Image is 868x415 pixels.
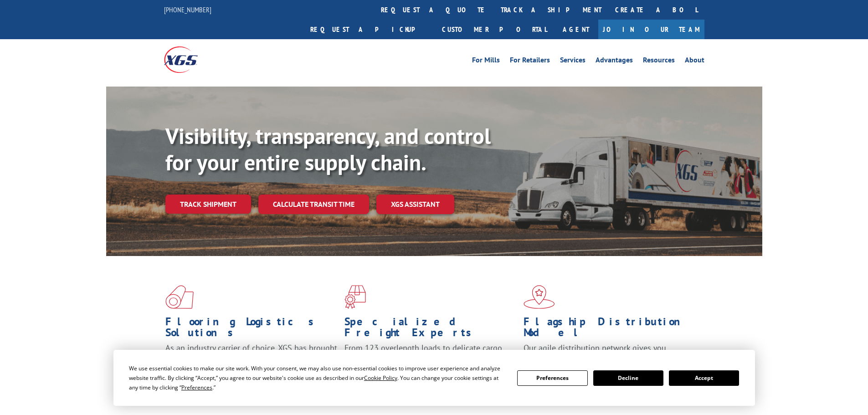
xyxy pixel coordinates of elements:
[435,20,554,39] a: Customer Portal
[598,20,704,39] a: Join Our Team
[258,195,369,214] a: Calculate transit time
[165,285,194,309] img: xgs-icon-total-supply-chain-intelligence-red
[685,56,704,67] a: About
[165,195,251,214] a: Track shipment
[510,56,550,67] a: For Retailers
[524,285,555,309] img: xgs-icon-flagship-distribution-model-red
[165,122,491,176] b: Visibility, transparency, and control for your entire supply chain.
[344,285,366,309] img: xgs-icon-focused-on-flooring-red
[181,384,212,391] span: Preferences
[517,370,587,386] button: Preferences
[344,343,517,383] p: From 123 overlength loads to delicate cargo, our experienced staff knows the best way to move you...
[669,370,739,386] button: Accept
[376,195,454,214] a: XGS ASSISTANT
[113,350,755,406] div: Cookie Consent Prompt
[524,316,696,343] h1: Flagship Distribution Model
[364,374,397,382] span: Cookie Policy
[596,56,633,67] a: Advantages
[129,364,506,392] div: We use essential cookies to make our site work. With your consent, we may also use non-essential ...
[164,5,211,14] a: [PHONE_NUMBER]
[524,343,691,364] span: Our agile distribution network gives you nationwide inventory management on demand.
[593,370,663,386] button: Decline
[472,56,500,67] a: For Mills
[303,20,435,39] a: Request a pickup
[344,316,517,343] h1: Specialized Freight Experts
[643,56,675,67] a: Resources
[165,343,337,375] span: As an industry carrier of choice, XGS has brought innovation and dedication to flooring logistics...
[165,316,338,343] h1: Flooring Logistics Solutions
[554,20,598,39] a: Agent
[560,56,586,67] a: Services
